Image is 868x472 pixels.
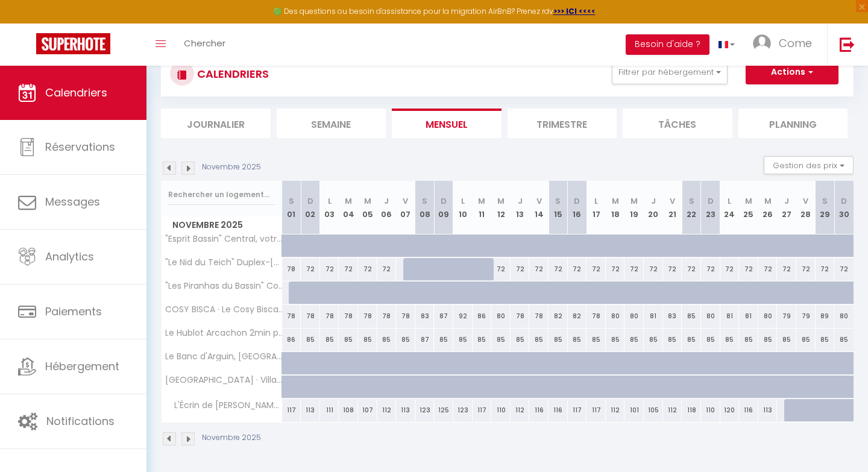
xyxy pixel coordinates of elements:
[663,305,682,327] div: 83
[358,181,377,234] th: 05
[163,234,284,244] span: "Esprit Bassin" Central, votre évasion au [GEOGRAPHIC_DATA]!
[301,258,320,280] div: 72
[491,329,511,351] div: 85
[415,181,435,234] th: 08
[816,305,835,327] div: 89
[720,329,740,351] div: 85
[587,181,606,234] th: 17
[364,195,371,207] abbr: M
[738,109,848,138] li: Planning
[701,329,720,351] div: 85
[377,181,397,234] th: 06
[491,305,511,327] div: 80
[758,399,778,421] div: 113
[377,305,397,327] div: 78
[777,305,796,327] div: 79
[163,282,284,291] span: "Les Piranhas du Bassin" Cocon au coeur d'Arcachon
[624,258,644,280] div: 72
[720,258,740,280] div: 72
[663,399,682,421] div: 112
[396,329,415,351] div: 85
[358,305,377,327] div: 78
[461,195,465,207] abbr: L
[202,162,261,173] p: Novembre 2025
[358,258,377,280] div: 72
[549,181,568,234] th: 15
[396,305,415,327] div: 78
[441,195,447,207] abbr: D
[511,181,530,234] th: 13
[473,329,492,351] div: 85
[163,399,284,412] span: L'Écrin de [PERSON_NAME]
[816,181,835,234] th: 29
[511,329,530,351] div: 85
[339,181,358,234] th: 04
[453,329,473,351] div: 85
[529,258,549,280] div: 72
[282,181,301,234] th: 01
[822,195,828,207] abbr: S
[612,60,728,84] button: Filtrer par hébergement
[45,85,107,100] span: Calendriers
[491,258,511,280] div: 72
[840,37,855,52] img: logout
[511,258,530,280] div: 72
[358,329,377,351] div: 85
[339,305,358,327] div: 78
[163,305,284,314] span: COSY BISCA · Le Cosy Bisca - Parking - Terrasse - Lac & Océan
[708,195,714,207] abbr: D
[301,181,320,234] th: 02
[377,329,397,351] div: 85
[434,329,453,351] div: 85
[612,195,619,207] abbr: M
[624,181,644,234] th: 19
[739,329,758,351] div: 85
[568,258,587,280] div: 72
[549,258,568,280] div: 72
[796,329,816,351] div: 85
[663,329,682,351] div: 85
[728,195,731,207] abbr: L
[701,305,720,327] div: 80
[473,181,492,234] th: 11
[163,352,284,361] span: Le Banc d'Arguin, [GEOGRAPHIC_DATA] et [GEOGRAPHIC_DATA]
[384,195,389,207] abbr: J
[739,258,758,280] div: 72
[624,329,644,351] div: 85
[758,329,778,351] div: 85
[549,399,568,421] div: 116
[282,258,301,280] div: 78
[415,399,435,421] div: 123
[289,195,294,207] abbr: S
[739,305,758,327] div: 81
[434,399,453,421] div: 125
[529,181,549,234] th: 14
[36,33,110,54] img: Super Booking
[553,6,596,16] a: >>> ICI <<<<
[320,329,339,351] div: 85
[434,181,453,234] th: 09
[202,432,261,444] p: Novembre 2025
[473,305,492,327] div: 86
[594,195,598,207] abbr: L
[320,258,339,280] div: 72
[606,305,625,327] div: 80
[745,195,752,207] abbr: M
[682,399,701,421] div: 118
[777,329,796,351] div: 85
[345,195,352,207] abbr: M
[816,258,835,280] div: 72
[834,258,854,280] div: 72
[663,258,682,280] div: 72
[282,399,301,421] div: 117
[644,258,663,280] div: 72
[45,304,102,319] span: Paiements
[478,195,485,207] abbr: M
[529,399,549,421] div: 116
[555,195,561,207] abbr: S
[549,329,568,351] div: 85
[796,305,816,327] div: 79
[358,399,377,421] div: 107
[491,399,511,421] div: 110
